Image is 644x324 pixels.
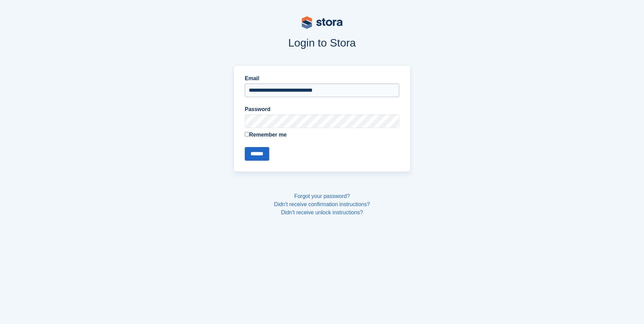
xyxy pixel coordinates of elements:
label: Email [245,74,399,83]
a: Didn't receive confirmation instructions? [274,201,370,207]
img: stora-logo-53a41332b3708ae10de48c4981b4e9114cc0af31d8433b30ea865607fb682f29.svg [302,16,343,29]
h1: Login to Stora [104,37,540,49]
a: Didn't receive unlock instructions? [281,210,363,215]
a: Forgot your password? [294,193,350,199]
label: Remember me [245,131,399,139]
input: Remember me [245,132,249,137]
label: Password [245,105,399,113]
